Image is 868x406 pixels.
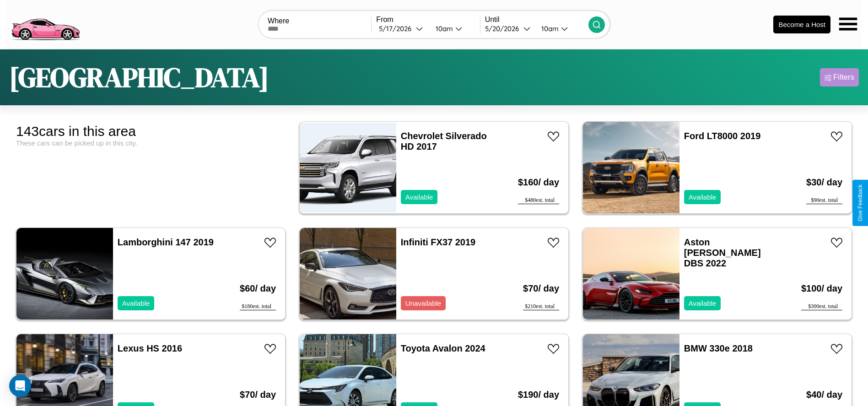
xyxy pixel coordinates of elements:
a: Chevrolet Silverado HD 2017 [401,131,487,152]
div: 5 / 20 / 2026 [485,24,523,33]
h3: $ 100 / day [801,274,842,303]
div: 10am [537,24,561,33]
button: 5/17/2026 [376,24,428,33]
a: Aston [PERSON_NAME] DBS 2022 [684,237,761,268]
div: 5 / 17 / 2026 [379,24,416,33]
h3: $ 70 / day [523,274,559,303]
a: BMW 330e 2018 [684,343,753,353]
div: $ 210 est. total [523,303,559,310]
label: Until [485,16,588,24]
label: From [376,16,480,24]
div: $ 90 est. total [806,197,842,204]
div: Filters [833,73,854,82]
h3: $ 60 / day [240,274,276,303]
div: These cars can be picked up in this city. [16,139,286,147]
button: Become a Host [773,16,830,33]
p: Available [689,191,717,203]
h3: $ 160 / day [518,168,559,197]
button: Filters [820,68,859,87]
p: Available [689,297,717,309]
a: Ford LT8000 2019 [684,131,761,141]
div: $ 480 est. total [518,197,559,204]
a: Infiniti FX37 2019 [401,237,475,247]
label: Where [268,17,371,25]
img: logo [7,5,84,43]
p: Unavailable [405,297,441,309]
div: 10am [431,24,455,33]
h3: $ 30 / day [806,168,842,197]
div: $ 300 est. total [801,303,842,310]
div: $ 180 est. total [240,303,276,310]
a: Lamborghini 147 2019 [118,237,214,247]
div: Give Feedback [857,184,863,222]
p: Available [122,297,150,309]
p: Available [405,191,433,203]
button: 10am [534,24,588,33]
button: 10am [428,24,480,33]
a: Toyota Avalon 2024 [401,343,485,353]
a: Lexus HS 2016 [118,343,182,353]
div: Open Intercom Messenger [9,375,31,397]
div: 143 cars in this area [16,124,286,139]
h1: [GEOGRAPHIC_DATA] [9,59,269,96]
